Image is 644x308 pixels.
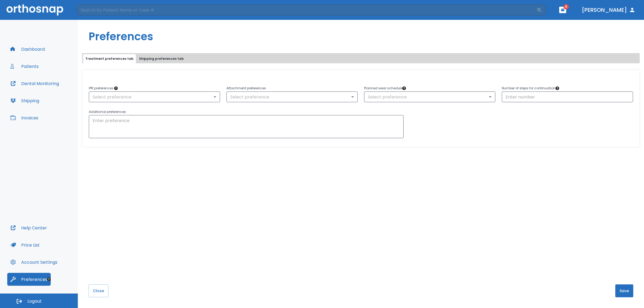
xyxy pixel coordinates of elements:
[89,284,108,297] button: Close
[615,284,633,297] button: Save
[7,256,61,269] button: Account Settings
[77,5,537,15] input: Search by Patient Name or Case #
[7,221,50,234] button: Help Center
[364,85,495,91] p: Planned wear schedule
[6,4,63,15] img: Orthosnap
[7,273,51,286] button: Preferences
[555,86,560,91] div: Tooltip anchor
[27,298,42,304] span: Logout
[89,85,220,91] p: IPR preferences
[502,91,633,102] input: Enter number
[7,94,42,107] button: Shipping
[580,5,638,15] button: [PERSON_NAME]
[7,239,43,251] button: Price List
[137,54,186,63] button: Shipping preferences tab
[7,43,48,56] button: Dashboard
[46,277,51,282] div: Tooltip anchor
[7,60,42,73] button: Patients
[563,4,569,9] span: 6
[226,85,358,91] p: Attachment preferences
[89,28,644,45] h1: Preferences
[114,86,118,91] div: Tooltip anchor
[89,91,220,102] div: Select preference
[83,54,639,63] div: tabs
[226,91,358,102] div: Select preference
[7,77,62,90] button: Dental Monitoring
[89,109,404,115] p: Additional preferences
[502,85,633,91] p: Number of steps for continuation
[364,91,495,102] div: Select preference
[402,86,407,91] div: Tooltip anchor
[7,111,42,124] button: Invoices
[83,54,136,63] button: Treatment preferences tab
